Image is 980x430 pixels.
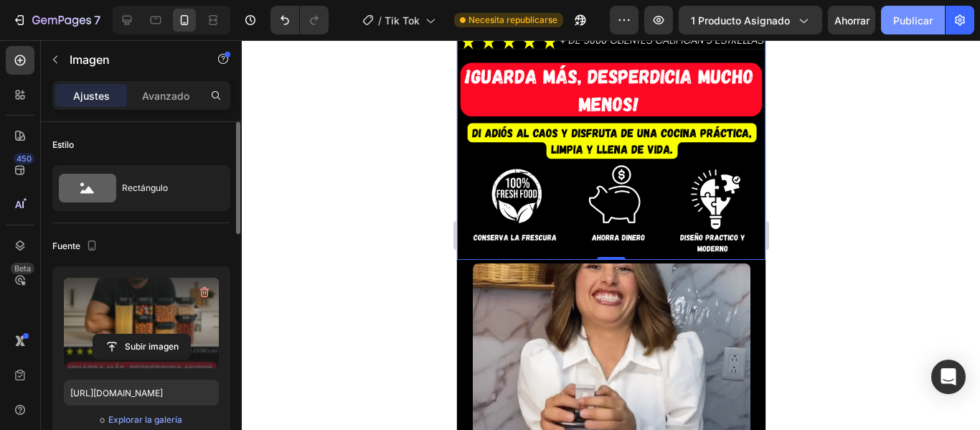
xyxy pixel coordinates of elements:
button: Subir imagen [93,334,191,360]
font: Tik Tok [385,14,420,27]
font: Explorar la galería [108,414,182,425]
font: Publicar [893,14,933,27]
font: Fuente [52,240,80,251]
input: https://ejemplo.com/imagen.jpg [64,380,219,406]
p: Imagen [70,51,192,68]
font: Estilo [52,139,74,150]
div: Abrir Intercom Messenger [931,360,966,394]
font: Ahorrar [834,14,870,27]
font: Necesita republicarse [468,14,557,25]
font: Imagen [70,52,110,67]
button: Publicar [881,6,945,34]
font: 450 [17,154,32,164]
font: Rectángulo [122,182,168,193]
button: 1 producto asignado [679,6,822,34]
font: 7 [94,13,100,27]
div: Deshacer/Rehacer [270,6,329,34]
font: / [378,14,382,27]
font: Beta [14,263,31,274]
font: Avanzado [142,90,189,102]
button: 7 [6,6,107,34]
font: 1 producto asignado [691,14,790,27]
font: o [100,414,105,425]
button: Ahorrar [828,6,875,34]
font: Ajustes [73,90,110,102]
iframe: Área de diseño [457,40,765,430]
button: Explorar la galería [108,413,183,427]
